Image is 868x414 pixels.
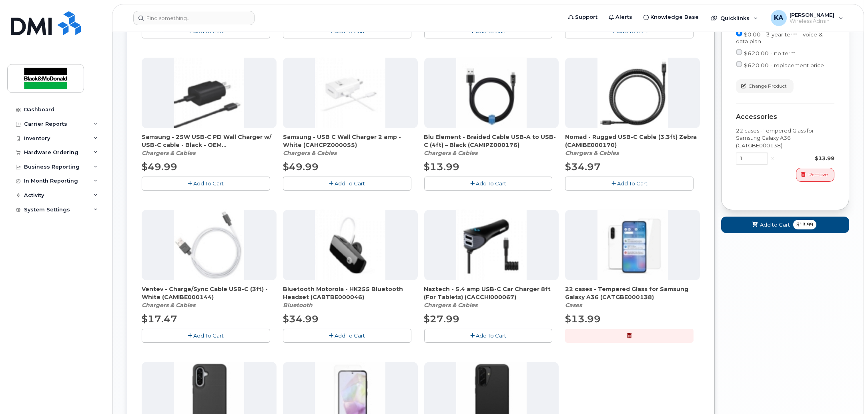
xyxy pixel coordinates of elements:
span: Ventev - Charge/Sync Cable USB-C (3ft) - White (CAMIBE000144) [142,285,277,301]
span: Change Product [748,82,787,90]
em: Chargers & Cables [142,149,195,157]
em: Chargers & Cables [565,149,619,157]
span: KA [774,13,783,23]
img: accessory36556.JPG [456,210,527,280]
div: 22 cases - Tempered Glass for Samsung Galaxy A36 (CATGBE000138) [565,285,700,309]
span: Add To Cart [193,332,224,339]
input: $620.00 - no term [736,49,742,55]
span: Add to Cart [760,221,790,229]
span: $0.00 - 3 year term - voice & data plan [736,31,823,44]
a: Alerts [603,9,638,25]
em: Chargers & Cables [142,301,195,309]
img: accessory36709.JPG [174,58,244,128]
div: Samsung - 25W USB-C PD Wall Charger w/ USB-C cable - Black - OEM (CAHCPZ000082) [142,133,277,157]
button: Change Product [736,79,794,93]
span: Knowledge Base [650,13,699,21]
img: accessory36212.JPG [315,210,385,280]
a: Knowledge Base [638,9,704,25]
span: Samsung - USB C Wall Charger 2 amp - White (CAHCPZ000055) [283,133,418,149]
span: $13.99 [424,161,460,173]
span: Add To Cart [476,180,506,187]
span: Nomad - Rugged USB-C Cable (3.3ft) Zebra (CAMIBE000170) [565,133,700,149]
div: Nomad - Rugged USB-C Cable (3.3ft) Zebra (CAMIBE000170) [565,133,700,157]
button: Add To Cart [283,329,411,343]
span: Add To Cart [335,332,365,339]
button: Remove [796,168,834,182]
div: Bluetooth Motorola - HK255 Bluetooth Headset (CABTBE000046) [283,285,418,309]
span: $34.99 [283,313,319,325]
span: $34.97 [565,161,601,173]
div: 22 cases - Tempered Glass for Samsung Galaxy A36 (CATGBE000138) [736,127,834,149]
div: Naztech - 5.4 amp USB-C Car Charger 8ft (For Tablets) (CACCHI000067) [424,285,559,309]
em: Chargers & Cables [283,149,337,157]
span: Quicklinks [720,15,750,21]
button: Add to Cart $13.99 [721,217,849,233]
div: $13.99 [777,155,834,162]
span: $49.99 [283,161,319,173]
button: Add To Cart [424,329,553,343]
span: Naztech - 5.4 amp USB-C Car Charger 8ft (For Tablets) (CACCHI000067) [424,285,559,301]
button: Add To Cart [565,177,694,191]
span: [PERSON_NAME] [790,12,835,18]
span: $620.00 - replacement price [744,62,824,68]
span: $13.99 [793,220,816,229]
em: Chargers & Cables [424,301,478,309]
em: Cases [565,301,582,309]
button: Add To Cart [142,177,270,191]
div: Ventev - Charge/Sync Cable USB-C (3ft) - White (CAMIBE000144) [142,285,277,309]
div: Samsung - USB C Wall Charger 2 amp - White (CAHCPZ000055) [283,133,418,157]
div: x [768,155,777,162]
span: Add To Cart [335,180,365,187]
span: Bluetooth Motorola - HK255 Bluetooth Headset (CABTBE000046) [283,285,418,301]
input: $620.00 - replacement price [736,61,742,67]
button: Add To Cart [283,177,411,191]
em: Bluetooth [283,301,313,309]
span: 22 cases - Tempered Glass for Samsung Galaxy A36 (CATGBE000138) [565,285,700,301]
img: accessory36552.JPG [174,210,244,280]
img: accessory36548.JPG [597,58,668,128]
span: $27.99 [424,313,460,325]
span: $620.00 - no term [744,50,796,56]
div: Quicklinks [705,10,764,26]
input: Find something... [133,11,255,25]
a: Support [563,9,603,25]
em: Chargers & Cables [424,149,478,157]
button: Add To Cart [424,177,553,191]
span: $13.99 [565,313,601,325]
span: Remove [808,171,828,178]
span: Support [575,13,597,21]
img: accessory36348.JPG [456,58,527,128]
button: Add To Cart [142,329,270,343]
div: Kevin Albin [765,10,849,26]
img: accessory36354.JPG [315,58,385,128]
span: Blu Element - Braided Cable USB-A to USB-C (4ft) – Black (CAMIPZ000176) [424,133,559,149]
img: accessory37072.JPG [597,210,668,280]
span: Add To Cart [193,180,224,187]
span: Alerts [615,13,632,21]
span: $49.99 [142,161,177,173]
div: Accessories [736,113,834,121]
span: Samsung - 25W USB-C PD Wall Charger w/ USB-C cable - Black - OEM (CAHCPZ000082) [142,133,277,149]
span: Add To Cart [476,332,506,339]
span: Wireless Admin [790,18,835,24]
input: $0.00 - 3 year term - voice & data plan [736,30,742,36]
div: Blu Element - Braided Cable USB-A to USB-C (4ft) – Black (CAMIPZ000176) [424,133,559,157]
span: $17.47 [142,313,177,325]
span: Add To Cart [617,180,647,187]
